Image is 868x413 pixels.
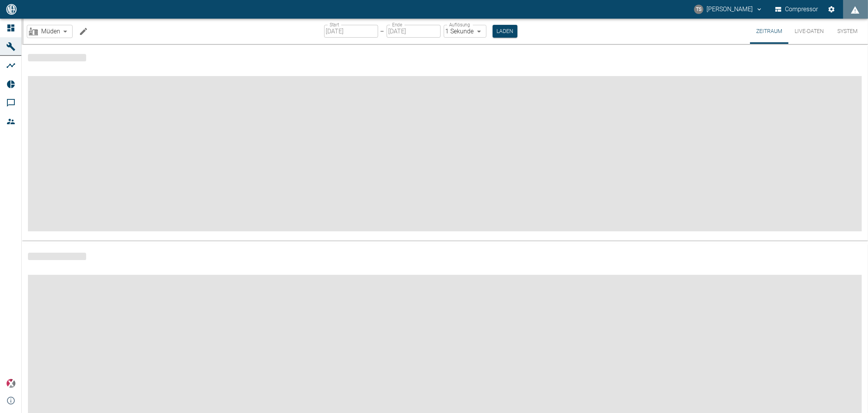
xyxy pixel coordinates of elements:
button: System [830,19,865,44]
button: Zeitraum [750,19,788,44]
span: Müden [41,27,60,36]
button: Machine bearbeiten [76,24,91,39]
a: Müden [29,27,60,36]
label: Start [330,21,339,28]
label: Auflösung [449,21,470,28]
img: Xplore Logo [6,379,16,388]
img: logo [5,4,17,14]
label: Ende [392,21,402,28]
input: DD.MM.YYYY [387,25,441,38]
div: 1 Sekunde [444,25,486,38]
button: Compressor [774,2,820,16]
button: timo.streitbuerger@arcanum-energy.de [693,2,764,16]
button: Live-Daten [788,19,830,44]
div: TS [694,5,703,14]
button: Einstellungen [825,2,838,16]
button: Laden [493,25,517,38]
p: – [380,27,384,36]
input: DD.MM.YYYY [324,25,378,38]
